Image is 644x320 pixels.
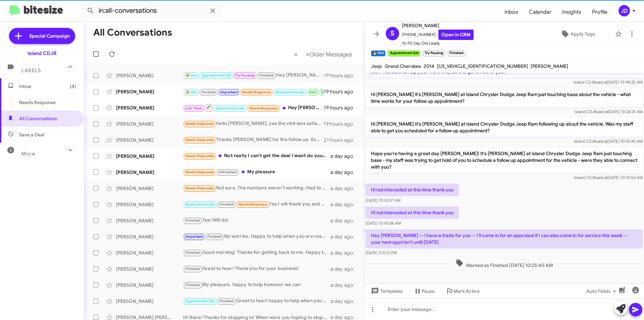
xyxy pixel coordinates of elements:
span: Important [185,234,203,239]
span: Special Campaign [29,33,70,39]
div: JD [619,5,630,16]
span: Island CDJR [DATE] 10:15:54 AM [574,175,643,180]
span: 2014 [424,63,434,69]
small: Appointment Set [388,50,420,56]
div: Thanks [PERSON_NAME] for the follow up. Experience was wonderful and very informative. I'm still ... [183,136,324,144]
span: said at [595,80,607,85]
button: Previous [290,47,302,61]
div: My pleasure. happy to help however we can [183,281,330,289]
small: 🔥 Hot [371,50,385,56]
span: [DATE] 10:43:38 AM [366,221,401,226]
span: Inbox [499,2,524,22]
div: Not sure. The numbers weren't working. Had to walk away. [183,184,330,192]
div: a day ago [330,153,359,159]
span: Finished [219,202,234,207]
div: a day ago [330,249,359,256]
div: [PERSON_NAME] [116,201,183,208]
div: [PERSON_NAME] [116,121,183,127]
div: Great to hear! Thank you for your business! [183,265,330,273]
div: 21 hours ago [324,137,359,143]
span: Appointment Set [201,73,231,78]
a: Open in CRM [438,30,474,40]
div: Yes! Will do! [183,217,330,224]
button: Mark Active [440,285,485,297]
span: Appointment Set [185,299,215,303]
div: a day ago [330,298,359,305]
span: Older Messages [309,51,352,58]
span: Island CDJR [DATE] 10:15:45 AM [574,139,643,144]
p: Hey [PERSON_NAME] -- I have a trade for you -- I'll come in for an appraisal if I can also come i... [366,229,643,248]
span: said at [596,139,607,144]
span: Island CDJR [DATE] 10:26:31 AM [575,109,643,114]
span: All Conversations [19,115,57,122]
div: Good morning! Thanks for getting back to me. Happy to help however we can! [183,249,330,257]
button: Next [302,47,356,61]
div: [PERSON_NAME] [116,217,183,224]
a: Profile [587,2,613,22]
span: Appointment Set [185,202,215,207]
p: Hi [PERSON_NAME] it's [PERSON_NAME] at Island Chrysler Dodge Jeep Ram just touching base about th... [366,88,643,107]
span: Labels [21,67,41,74]
p: Hope you're having a great day [PERSON_NAME]! It's [PERSON_NAME] at Island Chrysler Dodge Jeep Ra... [366,147,643,173]
span: Needs Response [185,186,214,190]
div: [PERSON_NAME] [116,169,183,176]
span: Finished [185,218,200,223]
button: Pause [408,285,440,297]
div: 19 hours ago [324,121,359,127]
div: [PERSON_NAME] [116,249,183,256]
span: Needs Response [249,106,278,110]
p: Hi not interested at this time thank you [366,207,459,219]
span: [PERSON_NAME] [531,63,568,69]
div: Yes I will thank you and you the same [183,200,330,208]
div: a day ago [330,266,359,272]
div: 19 hours ago [324,104,359,111]
input: Search [81,3,222,19]
span: Insights [557,2,587,22]
div: [PERSON_NAME] [116,233,183,240]
span: » [306,50,309,58]
span: Call Them [185,106,203,110]
span: Sold [309,90,317,94]
span: Finished [201,90,216,94]
div: a day ago [330,169,359,176]
span: [PERSON_NAME] [402,21,474,30]
span: Finished [259,73,274,78]
button: Templates [364,285,408,297]
div: No worries, Happy to help when you are ready [183,233,330,240]
div: a day ago [330,201,359,208]
p: Hi not interested at this time thank you [366,184,459,196]
span: Needs Response [185,138,214,142]
span: Important [220,90,238,94]
span: Pause [422,285,435,297]
span: Apply Tags [571,28,595,40]
span: Needs Response [242,90,271,94]
span: Auto Fields [586,285,619,297]
div: [PERSON_NAME] [116,298,183,305]
span: Needs Response [185,154,214,158]
span: Finished [185,283,200,287]
span: Finished [207,234,222,239]
div: Inbound Call [183,87,324,96]
span: [PHONE_NUMBER] [402,30,474,40]
span: S [390,28,394,39]
div: [PERSON_NAME] [116,266,183,272]
button: Apply Tags [543,28,612,40]
span: Inbox [19,83,76,90]
div: [PERSON_NAME] [116,137,183,143]
div: 19 hours ago [324,72,359,79]
div: [PERSON_NAME] [116,104,183,111]
span: 🔥 Hot [185,73,197,78]
span: Try Pausing [235,73,255,78]
div: a day ago [330,233,359,240]
span: Jeep [371,63,382,69]
span: (4) [70,83,76,90]
span: Save a Deal [19,131,44,138]
div: [PERSON_NAME] [116,88,183,95]
div: [PERSON_NAME] [116,72,183,79]
span: Appointment Set [215,106,245,110]
nav: Page navigation example [290,47,356,61]
span: Sold Verified [321,90,343,94]
div: Hey [PERSON_NAME] -- I have a trade for you -- I'll come in for an appraisal if I can also come i... [183,72,324,79]
div: Island CDJR [28,50,57,57]
span: Marked as Finished [DATE] 10:25:40 AM [453,259,555,269]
